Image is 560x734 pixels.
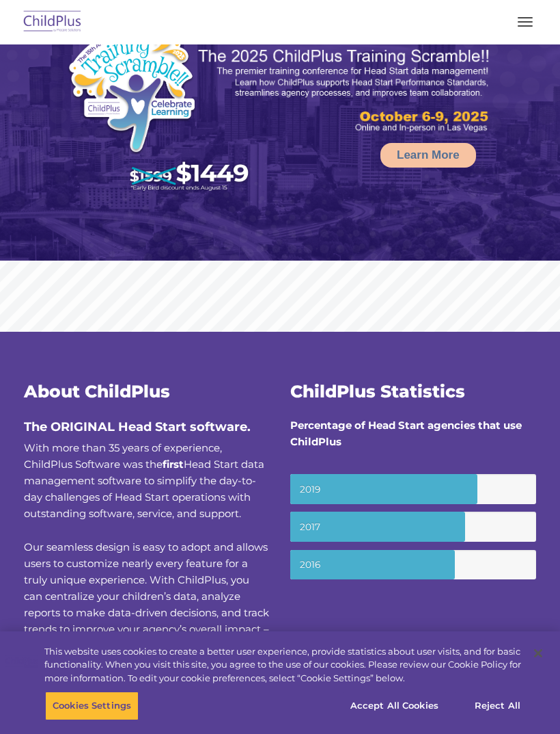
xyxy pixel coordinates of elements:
[24,419,251,434] span: The ORIGINAL Head Start software.
[290,419,522,448] strong: Percentage of Head Start agencies that use ChildPlus
[523,638,553,668] button: Close
[290,512,536,542] small: 2017
[290,381,465,402] span: ChildPlus Statistics
[163,458,184,471] b: first
[24,540,269,652] span: Our seamless design is easy to adopt and allows users to customize nearly every feature for a tru...
[24,381,170,402] span: About ChildPlus
[343,692,446,720] button: Accept All Cookies
[24,441,264,520] span: With more than 35 years of experience, ChildPlus Software was the Head Start data management soft...
[45,692,139,720] button: Cookies Settings
[380,143,476,168] a: Learn More
[290,474,536,504] small: 2019
[20,6,85,38] img: ChildPlus by Procare Solutions
[455,692,540,720] button: Reject All
[290,550,536,580] small: 2016
[44,645,521,685] div: This website uses cookies to create a better user experience, provide statistics about user visit...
